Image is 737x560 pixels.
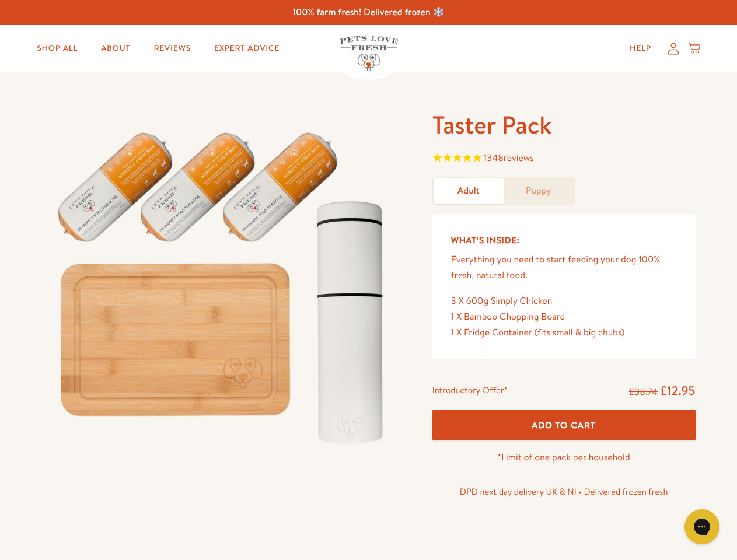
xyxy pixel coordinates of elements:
[27,37,87,60] a: Shop All
[451,325,677,341] div: 1 X Fridge Container (fits small & big chubs)
[504,152,534,164] span: reviews
[432,150,696,168] span: Rated 4.8 out of 5 stars 1348 reviews
[92,37,139,60] a: About
[432,484,696,499] p: DPD next day delivery UK & NI • Delivered frozen fresh
[451,310,565,323] span: 1 X Bamboo Chopping Board
[660,382,696,399] span: £12.95
[432,409,696,440] button: Add To Cart
[42,109,404,457] img: Taster Pack - Adult
[679,505,725,548] iframe: Gorgias live chat messenger
[451,293,677,309] div: 3 X 600g Simply Chicken
[432,383,508,400] div: Introductory Offer*
[629,386,658,398] s: £38.74
[504,178,574,204] a: Puppy
[144,37,200,60] a: Reviews
[340,36,398,71] img: Pets Love Fresh
[620,37,661,60] a: Help
[432,109,696,141] h1: Taster Pack
[484,152,534,164] span: 1348 reviews
[205,37,289,60] a: Expert Advice
[434,178,504,204] a: Adult
[532,419,596,431] span: Add To Cart
[451,233,677,248] h5: What’s Inside:
[432,450,696,466] p: *Limit of one pack per household
[451,252,677,283] p: Everything you need to start feeding your dog 100% fresh, natural food.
